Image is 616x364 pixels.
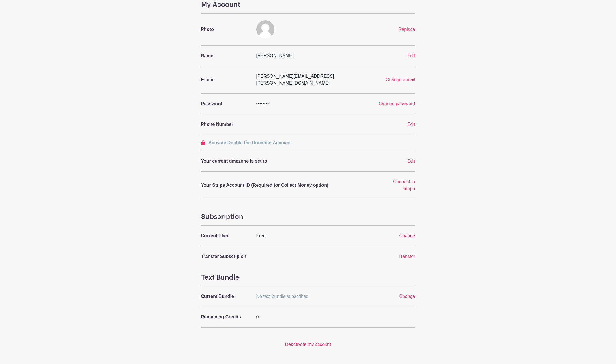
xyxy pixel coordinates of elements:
p: Password [201,100,250,107]
p: Transfer Subscripion [201,253,250,260]
h4: Text Bundle [201,273,415,282]
a: Edit [407,122,415,127]
a: Transfer [398,254,415,259]
p: Your current timezone is set to [201,158,378,165]
a: Change e-mail [385,77,415,82]
p: Current Plan [201,232,250,239]
a: Edit [407,159,415,163]
span: No text bundle subscribed [256,294,309,299]
h4: My Account [201,1,415,9]
span: •••••••• [256,101,269,106]
div: [PERSON_NAME][EMAIL_ADDRESS][PERSON_NAME][DOMAIN_NAME] [253,73,363,87]
p: Phone Number [201,121,250,128]
a: Change password [379,101,415,106]
p: Name [201,52,250,59]
a: Edit [407,53,415,58]
span: Activate Double the Donation Account [208,140,291,145]
div: [PERSON_NAME] [253,52,382,59]
a: Replace [398,27,415,32]
p: E-mail [201,76,250,83]
p: Current Bundle [201,293,250,300]
a: Change [399,233,415,238]
h4: Subscription [201,213,415,221]
a: Connect to Stripe [393,179,415,191]
img: default-ce2991bfa6775e67f084385cd625a349d9dcbb7a52a09fb2fda1e96e2d18dcdb.png [256,20,274,38]
div: 0 [253,314,382,320]
p: Remaining Credits [201,314,250,320]
p: Your Stripe Account ID (Required for Collect Money option) [201,182,378,189]
p: Photo [201,26,250,33]
a: Change [399,294,415,299]
div: Free [253,232,382,239]
a: Deactivate my account [285,342,331,347]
